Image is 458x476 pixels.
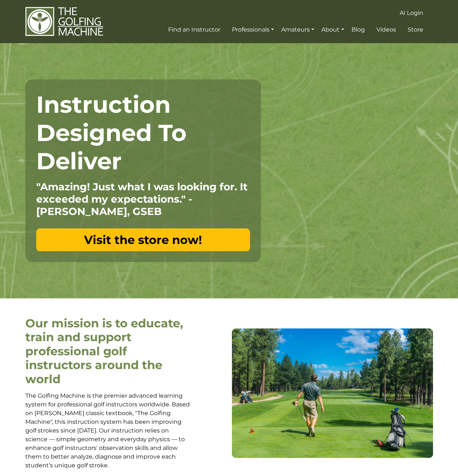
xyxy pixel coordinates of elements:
[375,23,398,36] a: Videos
[279,23,316,36] a: Amateurs
[166,23,222,36] a: Find an Instructor
[351,26,365,33] span: Blog
[36,90,250,175] h1: Instruction Designed To Deliver
[25,7,103,37] img: The Golfing Machine
[400,9,423,16] span: AI Login
[25,316,192,386] h2: Our mission is to educate, train and support professional golf instructors around the world
[350,23,367,36] a: Blog
[168,26,220,33] span: Find an Instructor
[36,228,250,251] a: Visit the store now!
[36,181,250,218] p: "Amazing! Just what I was looking for. It exceeded my expectations." - [PERSON_NAME], GSEB
[230,23,276,36] a: Professionals
[408,26,423,33] span: Store
[376,26,396,33] span: Videos
[406,23,425,36] a: Store
[25,392,192,470] p: The Golfing Machine is the premier advanced learning system for professional golf instructors wor...
[398,7,425,20] a: AI Login
[320,23,346,36] a: About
